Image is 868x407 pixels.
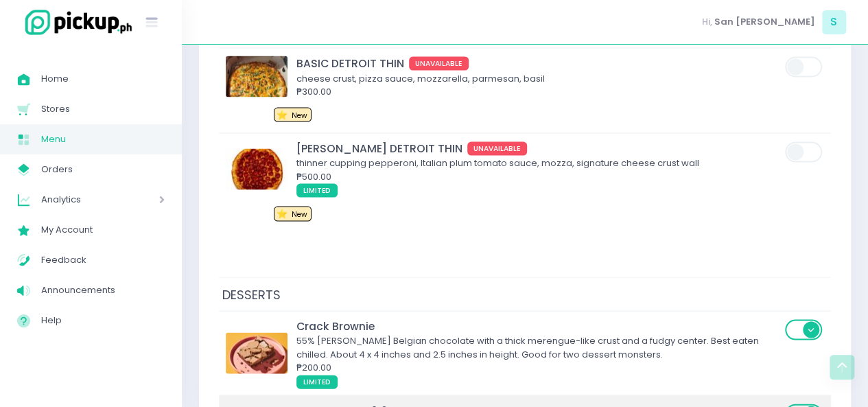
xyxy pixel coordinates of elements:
[17,8,134,37] img: logo
[702,15,712,29] span: Hi,
[296,156,781,170] div: thinner cupping pepperoni, Italian plum tomato sauce, mozza, signature cheese crust wall
[41,70,165,88] span: Home
[41,312,165,329] span: Help
[296,334,781,360] div: 55% [PERSON_NAME] Belgian chocolate with a thick merengue-like crust and a fudgy center. Best eat...
[822,10,846,34] span: S
[292,110,307,120] span: New
[296,183,338,197] span: LIMITED
[41,100,165,118] span: Stores
[41,221,165,239] span: My Account
[226,332,288,373] img: Crack Brownie
[226,56,288,97] img: BASIC DETROIT THIN
[277,108,288,121] span: ⭐
[714,15,815,29] span: San [PERSON_NAME]
[41,191,120,209] span: Analytics
[41,130,165,148] span: Menu
[41,281,165,299] span: Announcements
[296,55,781,71] div: BASIC DETROIT THIN
[296,375,338,388] span: LIMITED
[296,318,781,334] div: Crack Brownie
[409,56,469,70] span: UNAVAILABLE
[277,207,288,220] span: ⭐
[296,360,781,374] div: ₱200.00
[296,71,781,85] div: cheese crust, pizza sauce, mozzarella, parmesan, basil
[467,141,528,155] span: UNAVAILABLE
[296,170,781,183] div: ₱500.00
[41,251,165,269] span: Feedback
[296,140,781,156] div: [PERSON_NAME] DETROIT THIN
[226,148,288,189] img: RONI DETROIT THIN
[296,84,781,98] div: ₱300.00
[219,282,284,306] span: DESSERTS
[41,161,165,178] span: Orders
[292,209,307,219] span: New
